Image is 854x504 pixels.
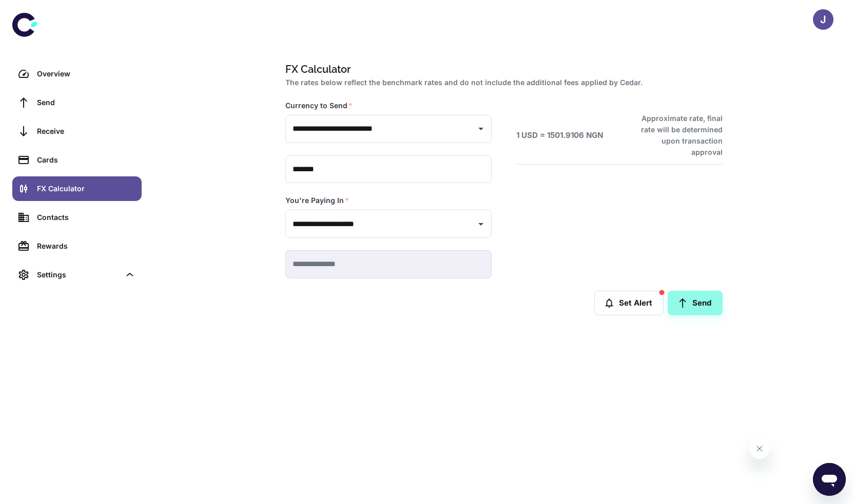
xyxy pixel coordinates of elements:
div: FX Calculator [37,183,135,194]
div: Receive [37,126,135,137]
iframe: Button to launch messaging window [813,463,846,496]
div: Rewards [37,240,135,252]
button: Set Alert [594,291,664,315]
button: J [813,9,833,30]
div: Contacts [37,212,135,223]
a: Send [668,291,723,315]
div: Send [37,97,135,108]
button: Open [474,122,488,136]
h6: 1 USD = 1501.9106 NGN [516,130,603,142]
a: Cards [12,148,142,172]
label: You're Paying In [285,195,349,206]
a: Send [12,90,142,115]
a: Contacts [12,205,142,230]
iframe: Close message [749,438,770,459]
span: Hi. Need any help? [6,7,74,15]
a: Overview [12,62,142,86]
div: Settings [12,263,142,287]
label: Currency to Send [285,100,353,111]
div: Overview [37,68,135,79]
h6: Approximate rate, final rate will be determined upon transaction approval [630,113,723,158]
h1: FX Calculator [285,62,719,77]
button: Open [474,217,488,231]
div: Settings [37,269,120,280]
a: Rewards [12,234,142,258]
div: Cards [37,154,135,166]
a: FX Calculator [12,176,142,201]
a: Receive [12,119,142,144]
